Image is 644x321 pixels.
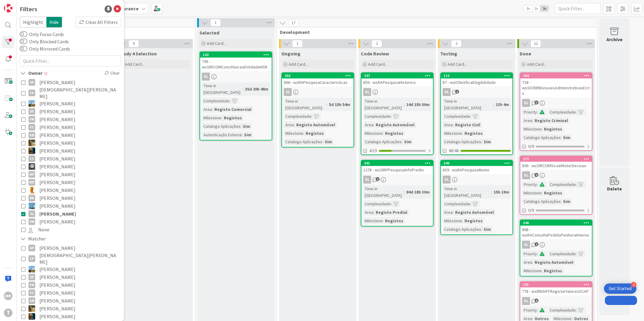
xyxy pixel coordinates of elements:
div: Sim [241,123,252,130]
div: SL [443,176,451,184]
span: Add Card... [125,61,144,67]
span: 1 [292,40,303,47]
span: : [402,138,403,145]
div: 11287 - wsICNotificaElegibilidade [441,73,512,86]
div: Archive [606,36,622,43]
input: Quick Filter... [20,55,121,66]
div: Area [363,209,373,216]
span: [PERSON_NAME] [39,100,75,108]
div: MR [29,179,35,186]
div: 340 [444,161,512,165]
div: Registo Civil [454,121,482,128]
div: SL [282,88,354,96]
span: [PERSON_NAME] [39,194,75,202]
span: 0/9 [528,143,534,150]
div: Milestone [443,217,462,224]
div: 252866 - wsRAPesquisaCaracteristicas [282,73,354,86]
div: CP [29,90,35,96]
button: RL [PERSON_NAME] [21,186,119,194]
button: MR [PERSON_NAME] [21,178,119,186]
div: Sim [562,198,572,205]
div: Sim [323,138,334,145]
span: Testing [440,51,457,57]
label: Only Focus Cards [20,31,64,38]
div: 277 [520,156,592,162]
span: [PERSON_NAME] [39,123,75,131]
span: 12 [531,40,541,47]
span: Selected [200,30,219,36]
div: Open Get Started checklist, remaining modules: 4 [604,283,636,294]
div: FM [29,282,35,288]
button: DG [PERSON_NAME] [21,265,119,273]
div: Complexidade [548,181,576,188]
span: 0 [129,40,139,47]
div: GN [29,132,35,138]
div: Area [443,121,453,128]
div: FM [29,116,35,123]
button: MP [PERSON_NAME] [21,170,119,178]
div: SL [361,176,433,184]
label: Only Mirrored Cards [20,45,70,52]
div: Registos [542,190,564,196]
button: CP [DEMOGRAPHIC_DATA][PERSON_NAME] [21,86,119,100]
span: : [327,101,327,108]
span: [PERSON_NAME] [39,210,76,218]
div: SL [363,176,371,184]
button: DF [PERSON_NAME] [21,273,119,281]
button: AP [PERSON_NAME] [21,244,119,252]
div: CP [29,255,35,262]
div: SL [202,73,210,81]
span: 3 [535,101,538,104]
span: Development [280,29,589,35]
div: SL [441,88,512,96]
div: Catalogo Aplicações [522,134,561,141]
div: Milestone [202,114,221,121]
div: 277806 - wsSIRCOMSicaeMotorDecisao [520,156,592,170]
div: Registo Automóvel [454,209,495,216]
div: 1278 - wsSIRPPesquisaInfoPredio [361,166,433,174]
div: Registo Comercial [213,106,253,113]
button: Only Mirrored Cards [20,46,27,52]
div: 346 [520,220,592,226]
button: FM [PERSON_NAME] [21,115,119,123]
span: 3x [540,5,548,12]
div: SL [284,88,292,96]
div: Sim [403,138,413,145]
div: 102 [203,53,272,57]
span: : [576,181,577,188]
span: Code Review [361,51,389,57]
div: 728 - wsSICRIMDivisoesAdministrativasEcris [520,78,592,97]
div: Owner [20,69,43,77]
label: Only Blocked Cards [20,38,69,45]
div: 87 - wsICNotificaElegibilidade [441,78,512,86]
button: Only Blocked Cards [20,38,27,45]
div: Clear All Filters [76,17,121,28]
div: Catalogo Aplicações [202,123,240,130]
div: Sim [482,226,492,233]
button: SL [PERSON_NAME] [21,210,119,218]
span: : [391,200,392,207]
div: Time in [GEOGRAPHIC_DATA] [202,82,243,96]
img: DG [29,266,35,273]
div: 795 - wsSIRCOMConstituicaoEntidadeNSR [200,58,272,71]
div: MP [29,171,35,178]
div: Registos [542,126,564,132]
button: FC [PERSON_NAME] [21,289,119,297]
div: Registo Automóvel [295,121,337,128]
span: : [294,121,295,128]
button: LC [PERSON_NAME] [21,155,119,163]
span: [PERSON_NAME] [39,273,75,281]
div: Complexidade [443,113,470,120]
span: [PERSON_NAME] [39,244,75,252]
div: Registos [222,114,243,121]
div: 391 [364,161,433,165]
div: Priority [522,109,537,115]
div: Complexidade [443,200,470,207]
span: : [322,138,323,145]
div: Area [443,209,453,216]
div: Time in [GEOGRAPHIC_DATA] [363,185,404,199]
div: LC [29,155,35,162]
span: Add Card... [368,61,387,67]
div: Complexidade [202,98,230,104]
span: [PERSON_NAME] [39,108,75,115]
